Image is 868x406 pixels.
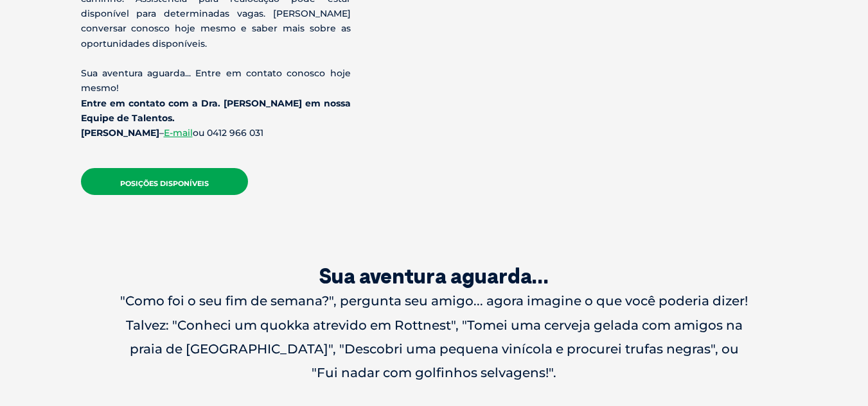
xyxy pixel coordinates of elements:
[81,97,351,124] font: Entre em contato com a Dra. [PERSON_NAME] em nossa Equipe de Talentos.
[319,263,549,289] font: Sua aventura aguarda…
[164,127,193,139] a: E-mail
[193,127,263,139] font: ou 0412 966 031
[81,67,351,94] font: Sua aventura aguarda... Entre em contato conosco hoje mesmo!
[120,179,209,188] font: Posições disponíveis
[81,127,159,139] font: [PERSON_NAME]
[81,168,248,195] a: Posições disponíveis
[159,127,164,139] font: –
[120,293,748,380] font: "Como foi o seu fim de semana?", pergunta seu amigo... agora imagine o que você poderia dizer! Ta...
